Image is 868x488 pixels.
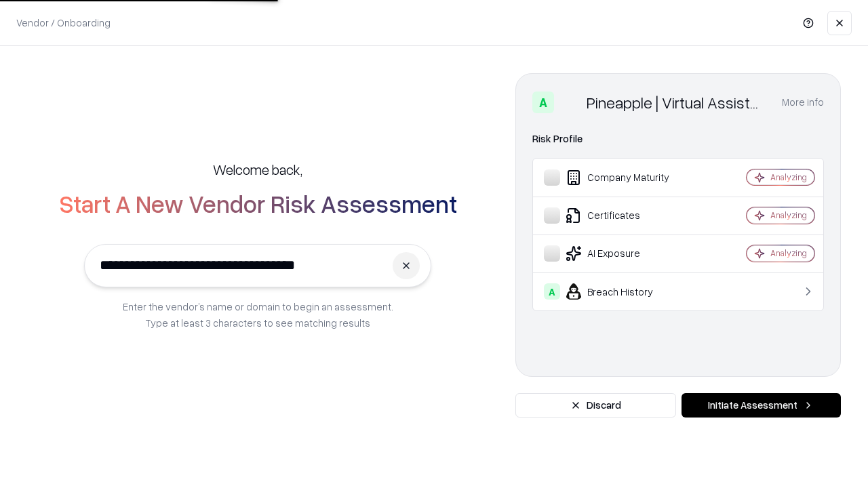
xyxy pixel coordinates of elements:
[770,209,807,221] div: Analyzing
[544,283,560,300] div: A
[532,91,554,113] div: A
[587,91,766,113] div: Pineapple | Virtual Assistant Agency
[515,393,676,418] button: Discard
[544,169,706,186] div: Company Maturity
[213,160,302,179] h5: Welcome back,
[16,16,111,30] p: Vendor / Onboarding
[544,207,706,224] div: Certificates
[782,90,824,115] button: More info
[544,283,706,300] div: Breach History
[770,247,807,259] div: Analyzing
[544,245,706,262] div: AI Exposure
[559,91,581,113] img: Pineapple | Virtual Assistant Agency
[770,171,807,183] div: Analyzing
[532,131,824,147] div: Risk Profile
[123,298,393,331] p: Enter the vendor’s name or domain to begin an assessment. Type at least 3 characters to see match...
[682,393,841,418] button: Initiate Assessment
[59,190,457,217] h2: Start A New Vendor Risk Assessment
